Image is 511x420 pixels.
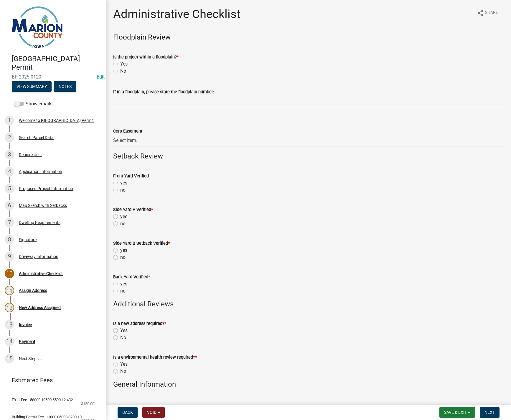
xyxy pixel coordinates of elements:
[113,380,504,389] h4: General Information
[113,129,142,133] label: Corp Easement
[120,327,128,334] label: Yes
[120,361,128,368] label: Yes
[19,220,60,225] div: Dwelling Requirements
[113,300,504,308] h4: Additional Reviews
[5,150,14,159] div: 3
[19,169,62,174] div: Application Information
[444,410,467,415] span: Save & Exit
[5,374,97,386] a: Estimated Fees
[118,407,138,418] button: Back
[5,286,14,295] div: 11
[12,6,63,48] img: Marion County, Iowa
[113,355,197,359] label: Is a environmental health review required?
[120,187,126,194] label: no
[12,55,101,72] h4: [GEOGRAPHIC_DATA] Permit
[14,100,52,107] label: Show emails
[12,74,94,80] span: BP-2025-0120
[113,90,214,94] label: If in a floodplain, please state the floodplain number:
[120,61,128,68] label: Yes
[5,116,14,125] div: 1
[120,179,127,187] label: yes
[477,9,484,17] i: share
[147,410,156,415] span: Void
[484,410,495,415] span: Next
[19,254,58,259] div: Driveway Information
[120,368,126,375] label: No
[113,208,153,212] label: Side Yard A Verified
[5,201,14,210] div: 6
[120,287,126,295] label: no
[113,33,504,42] h4: Floodplain Review
[5,167,14,176] div: 4
[113,174,149,178] label: Front Yard Verified
[5,303,14,312] div: 12
[5,235,14,244] div: 8
[120,68,126,75] label: No
[12,81,52,92] button: View Summary
[19,118,94,122] div: Welcome to [GEOGRAPHIC_DATA] Permit
[113,152,504,161] h4: Setback Review
[472,7,503,19] button: shareShare
[142,407,165,418] button: Void
[19,323,32,327] div: Invoice
[5,269,14,278] div: 10
[5,184,14,193] div: 5
[113,322,166,326] label: Is a new address required?
[480,407,500,418] button: Next
[120,334,126,341] label: No
[19,187,73,191] div: Proposed Project Information
[19,288,47,292] div: Assign Address
[120,254,126,261] label: no
[12,398,73,402] span: E911 Fee - 58000 10500 5590 12 432
[120,247,127,254] label: yes
[113,241,170,246] label: Side Yard B Setback Verified
[97,74,105,80] a: Edit
[12,415,82,419] span: Building Permit Fee -11000 06000 3200 10
[5,218,14,227] div: 7
[5,337,14,346] div: 14
[5,133,14,142] div: 2
[97,74,105,80] wm-modal-confirm: Edit Application Number
[439,407,475,418] button: Save & Exit
[120,280,127,287] label: yes
[54,84,76,89] wm-modal-confirm: Notes
[81,402,94,406] span: $150.00
[19,339,35,344] div: Payment
[19,238,37,242] div: Signature
[54,81,76,92] button: Notes
[113,55,179,59] label: Is the project within a floodplain?
[5,320,14,329] div: 13
[122,410,133,415] span: Back
[485,9,498,17] span: Share
[120,213,127,220] label: yes
[113,7,240,21] h1: Administrative Checklist
[5,354,14,363] div: 15
[19,272,63,276] div: Administrative Checklist
[19,305,61,310] div: New Address Assigned
[19,203,67,207] div: Map Sketch with Setbacks
[19,135,54,140] div: Search Parcel Data
[12,84,52,89] wm-modal-confirm: Summary
[120,220,126,227] label: no
[5,252,14,261] div: 9
[113,275,150,279] label: Back Yard Verified
[19,153,42,157] div: Require User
